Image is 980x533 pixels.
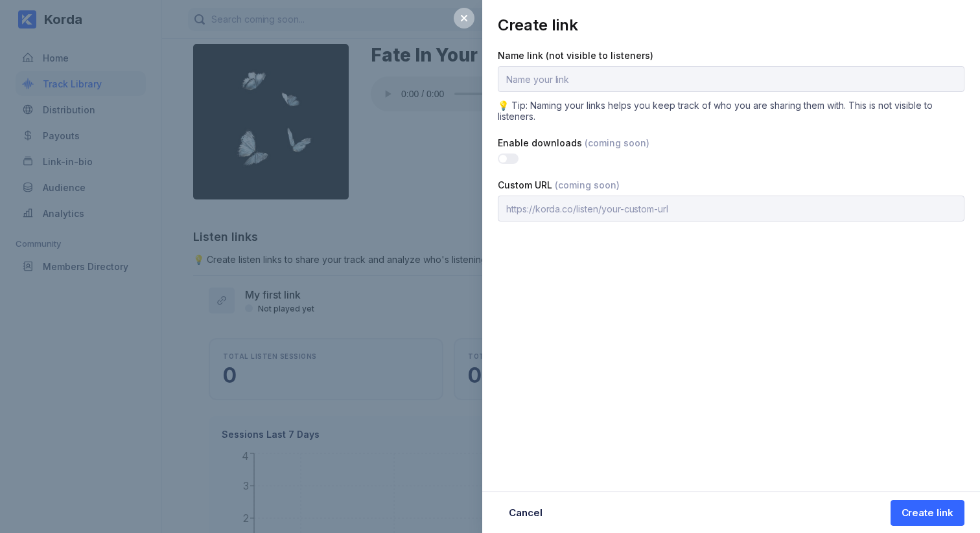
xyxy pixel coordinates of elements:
button: Cancel [498,500,554,526]
div: Custom URL [498,179,964,190]
span: (coming soon) [555,179,620,190]
div: Name link (not visible to listeners) [498,50,964,61]
div: Cancel [509,506,542,519]
input: https://korda.co/listen/your-custom-url [498,196,964,221]
div: Create link [902,506,953,519]
button: Create link [891,500,964,526]
span: (coming soon) [585,137,649,148]
div: 💡 Tip: Naming your links helps you keep track of who you are sharing them with. This is not visib... [498,100,964,122]
input: Name your link [498,66,964,92]
div: Create link [498,16,964,34]
div: Enable downloads [498,137,964,148]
